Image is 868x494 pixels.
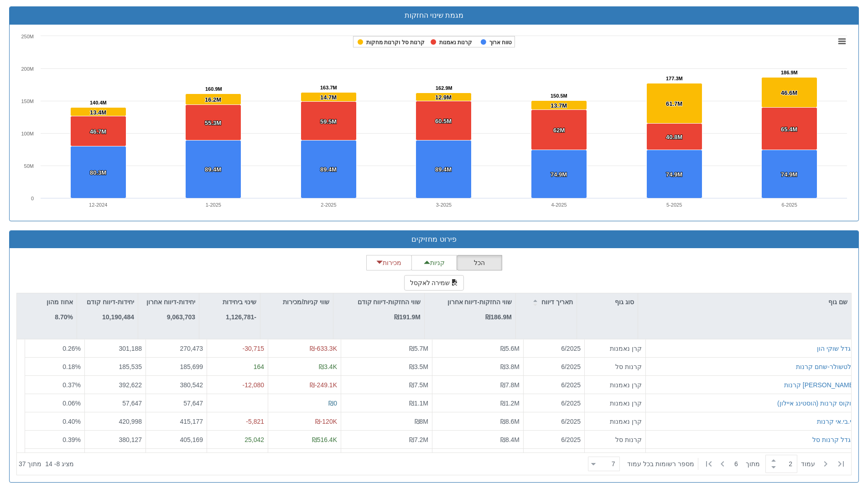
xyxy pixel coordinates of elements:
[205,86,222,92] tspan: 160.9M
[588,344,642,353] div: קרן נאמנות
[150,380,203,390] div: 380,542
[781,171,797,178] tspan: 74.9M
[782,202,797,208] text: 6-2025
[415,418,428,425] span: ₪8M
[29,399,81,408] div: 0.06 %
[817,344,855,353] div: מגדל שוקי הון
[435,166,452,173] tspan: 89.4M
[88,435,142,444] div: 380,127
[205,96,221,103] tspan: 16.2M
[211,435,264,444] div: 25,042
[409,436,428,443] span: ₪7.2M
[366,39,425,46] tspan: קרנות סל וקרנות מחקות
[801,459,815,468] span: ‏עמוד
[55,313,73,321] strong: 8.70%
[226,313,256,321] strong: -1,126,781
[19,454,74,474] div: ‏מציג 8 - 14 ‏ מתוך 37
[409,363,428,370] span: ₪3.5M
[435,94,452,101] tspan: 12.9M
[90,169,106,176] tspan: 80.3M
[16,235,852,244] h3: פירוט מחזיקים
[206,202,221,208] text: 1-2025
[796,362,855,371] button: אלטשולר-שחם קרנות
[588,362,642,371] div: קרנות סל
[404,275,464,291] button: שמירה לאקסל
[666,171,682,178] tspan: 74.9M
[527,435,581,444] div: 6/2025
[90,109,106,116] tspan: 13.4M
[527,399,581,408] div: 6/2025
[500,418,520,425] span: ₪8.6M
[21,66,34,72] text: 200M
[784,380,855,390] div: [PERSON_NAME] קרנות
[87,297,134,307] p: יחידות-דיווח קודם
[260,293,333,311] div: שווי קניות/מכירות
[409,345,428,352] span: ₪5.7M
[88,362,142,371] div: 185,535
[312,436,337,443] span: ₪516.4K
[551,102,567,109] tspan: 13.7M
[29,380,81,390] div: 0.37 %
[777,399,855,408] button: פוקוס קרנות (הוסטינג איילון)
[485,313,512,321] strong: ₪186.9M
[205,166,221,173] tspan: 89.4M
[551,93,567,99] tspan: 150.5M
[47,297,73,307] p: אחוז מהון
[516,293,577,311] div: תאריך דיווח
[411,255,457,270] button: קניות
[211,362,264,371] div: 164
[666,134,682,140] tspan: 40.8M
[29,344,81,353] div: 0.26 %
[409,381,428,389] span: ₪7.5M
[588,380,642,390] div: קרן נאמנות
[500,436,520,443] span: ₪8.4M
[588,399,642,408] div: קרן נאמנות
[817,417,855,426] button: אי.בי.אי קרנות
[394,313,421,321] strong: ₪191.9M
[88,399,142,408] div: 57,647
[527,344,581,353] div: 6/2025
[315,418,337,425] span: ₪-120K
[310,381,337,389] span: ₪-249.1K
[320,94,337,101] tspan: 14.7M
[734,459,746,468] span: 6
[781,70,798,75] tspan: 186.9M
[310,345,337,352] span: ₪-633.3K
[409,400,428,407] span: ₪1.1M
[89,202,107,208] text: 12-2024
[29,435,81,444] div: 0.39 %
[527,380,581,390] div: 6/2025
[435,118,452,125] tspan: 60.5M
[211,417,264,426] div: -5,821
[666,202,682,208] text: 5-2025
[500,381,520,389] span: ₪7.8M
[150,344,203,353] div: 270,473
[500,400,520,407] span: ₪1.2M
[321,202,336,208] text: 2-2025
[781,126,797,133] tspan: 65.4M
[146,297,195,307] p: יחידות-דיווח אחרון
[150,417,203,426] div: 415,177
[439,39,472,46] tspan: קרנות נאמנות
[436,85,452,91] tspan: 162.9M
[366,255,412,270] button: מכירות
[666,100,682,107] tspan: 61.7M
[211,344,264,353] div: -30,715
[21,34,34,39] text: 250M
[489,39,512,46] tspan: טווח ארוך
[551,171,567,178] tspan: 74.9M
[21,131,34,136] text: 100M
[584,454,849,474] div: ‏ מתוך
[436,202,452,208] text: 3-2025
[320,85,337,90] tspan: 163.7M
[16,11,852,20] h3: מגמת שינוי החזקות
[88,380,142,390] div: 392,622
[812,435,855,444] button: מגדל קרנות סל
[638,293,851,311] div: שם גוף
[31,196,34,201] text: 0
[29,417,81,426] div: 0.40 %
[588,417,642,426] div: קרן נאמנות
